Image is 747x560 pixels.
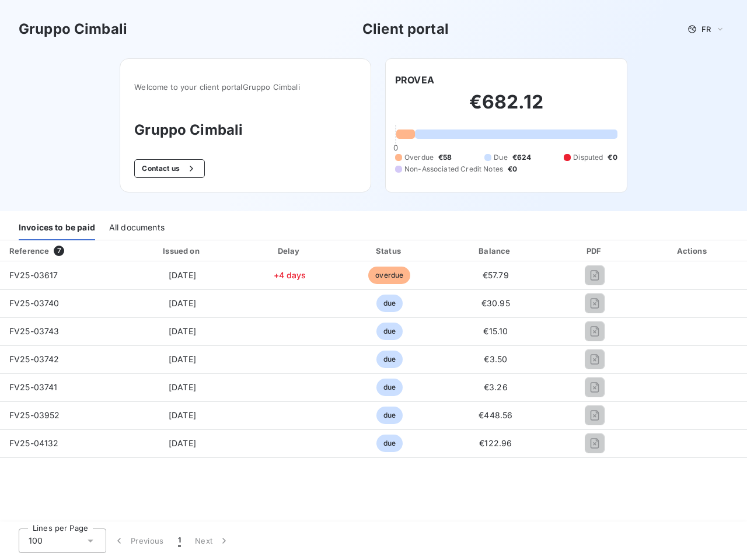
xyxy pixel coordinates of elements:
[243,245,336,257] div: Delay
[134,120,357,141] h3: Gruppo Cimbali
[341,245,438,257] div: Status
[443,245,549,257] div: Balance
[479,438,512,448] span: €122.96
[393,143,398,152] span: 0
[494,152,507,163] span: Due
[178,535,181,547] span: 1
[9,354,60,364] span: FV25-03742
[404,152,434,163] span: Overdue
[362,19,449,40] h3: Client portal
[19,19,127,40] h3: Gruppo Cimbali
[169,326,196,336] span: [DATE]
[9,298,60,308] span: FV25-03740
[438,152,452,163] span: €58
[395,90,617,125] h2: €682.12
[126,245,239,257] div: Issued on
[376,323,403,340] span: due
[483,270,509,280] span: €57.79
[641,245,745,257] div: Actions
[169,354,196,364] span: [DATE]
[479,410,512,420] span: €448.56
[134,82,357,92] span: Welcome to your client portal Gruppo Cimbali
[171,528,188,553] button: 1
[29,535,43,547] span: 100
[481,298,510,308] span: €30.95
[169,410,196,420] span: [DATE]
[608,152,617,163] span: €0
[484,354,507,364] span: €3.50
[188,528,237,553] button: Next
[376,407,403,424] span: due
[169,382,196,392] span: [DATE]
[134,159,205,178] button: Contact us
[508,164,517,174] span: €0
[573,152,603,163] span: Disputed
[9,410,60,420] span: FV25-03952
[368,267,410,284] span: overdue
[9,382,58,392] span: FV25-03741
[376,379,403,396] span: due
[9,246,49,256] div: Reference
[54,246,64,256] span: 7
[9,270,58,280] span: FV25-03617
[376,295,403,312] span: due
[395,73,434,87] h6: PROVEA
[109,216,165,240] div: All documents
[404,164,503,174] span: Non-Associated Credit Notes
[484,382,508,392] span: €3.26
[512,152,532,163] span: €624
[169,298,196,308] span: [DATE]
[376,435,403,452] span: due
[701,24,711,34] span: FR
[553,245,636,257] div: PDF
[106,528,171,553] button: Previous
[274,270,306,280] span: +4 days
[19,216,95,240] div: Invoices to be paid
[9,326,60,336] span: FV25-03743
[9,438,59,448] span: FV25-04132
[376,351,403,368] span: due
[169,270,196,280] span: [DATE]
[483,326,508,336] span: €15.10
[169,438,196,448] span: [DATE]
